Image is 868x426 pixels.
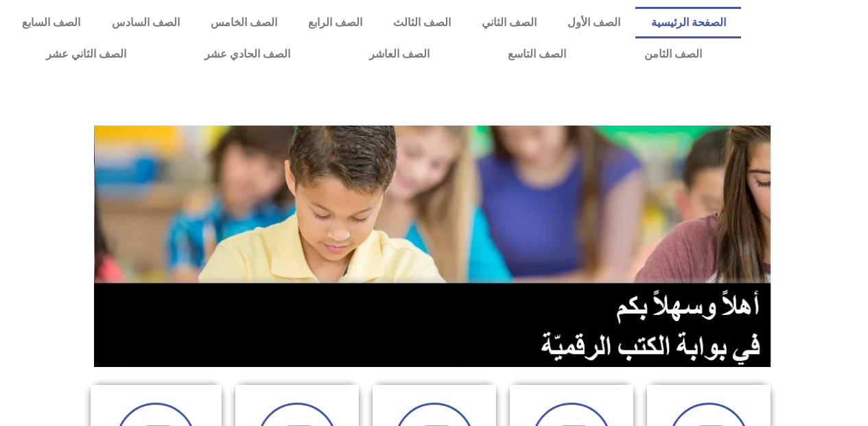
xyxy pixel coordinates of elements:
[292,7,377,38] a: الصف الرابع
[605,38,741,70] a: الصف الثامن
[195,7,292,38] a: الصف الخامس
[377,7,466,38] a: الصف الثالث
[7,38,165,70] a: الصف الثاني عشر
[7,7,96,38] a: الصف السابع
[635,7,741,38] a: الصفحة الرئيسية
[330,38,469,70] a: الصف العاشر
[165,38,329,70] a: الصف الحادي عشر
[469,38,605,70] a: الصف التاسع
[552,7,635,38] a: الصف الأول
[96,7,195,38] a: الصف السادس
[466,7,552,38] a: الصف الثاني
